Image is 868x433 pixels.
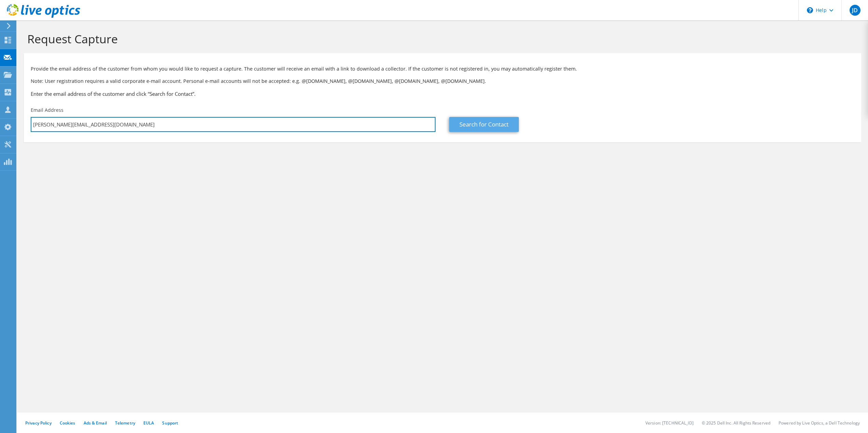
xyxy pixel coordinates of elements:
a: Search for Contact [449,117,519,132]
li: © 2025 Dell Inc. All Rights Reserved [702,420,770,426]
a: Privacy Policy [25,420,52,426]
a: EULA [143,420,154,426]
a: Ads & Email [84,420,107,426]
h3: Enter the email address of the customer and click “Search for Contact”. [31,90,854,98]
li: Version: [TECHNICAL_ID] [645,420,694,426]
a: Cookies [60,420,75,426]
svg: \n [807,7,813,13]
a: Telemetry [115,420,135,426]
li: Powered by Live Optics, a Dell Technology [779,420,860,426]
h1: Request Capture [27,32,854,46]
label: Email Address [31,107,63,114]
span: JD [850,5,860,16]
p: Note: User registration requires a valid corporate e-mail account. Personal e-mail accounts will ... [31,77,854,85]
a: Support [162,420,178,426]
p: Provide the email address of the customer from whom you would like to request a capture. The cust... [31,65,854,73]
